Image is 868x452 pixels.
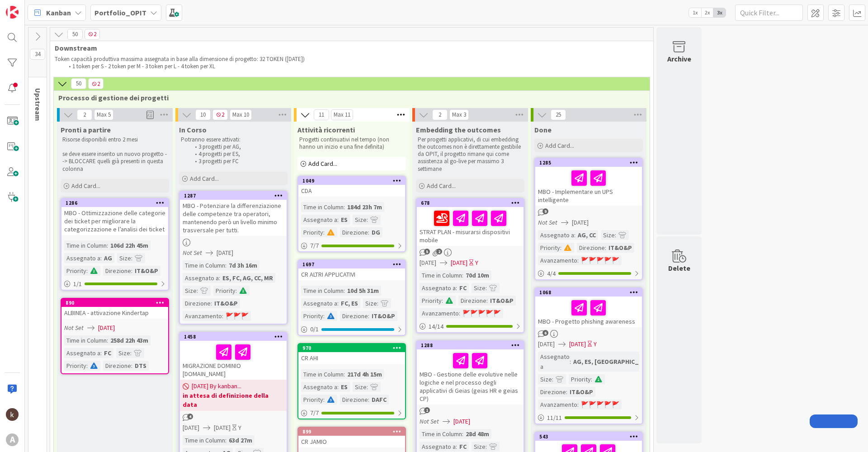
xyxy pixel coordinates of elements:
[100,253,102,263] span: :
[577,243,605,253] div: Direzione
[369,395,389,405] div: DAFC
[420,429,462,439] div: Time in Column
[86,266,88,276] span: :
[108,240,151,250] div: 106d 22h 45m
[538,243,560,253] div: Priority
[551,109,566,120] span: 25
[606,243,634,253] div: IT&O&P
[458,296,486,306] div: Direzione
[377,298,378,308] span: :
[574,230,576,240] span: :
[179,191,288,325] a: 1287MBO - Potenziare la differenziazione delle competenze tra operatori, mantenendo però un livel...
[190,158,286,165] li: 3 progetti per FC
[462,309,501,317] span: 🚩🚩🚩🚩🚩
[232,113,249,117] div: Max 10
[298,260,405,280] div: 1697CR ALTRI APPLICATIVI
[64,253,100,263] div: Assegnato a
[345,202,384,212] div: 184d 23h 7m
[436,249,442,254] span: 2
[323,227,325,237] span: :
[308,160,337,168] span: Add Card...
[226,312,249,320] span: 🚩🚩🚩
[61,278,168,290] div: 1/1
[302,428,405,435] div: 899
[298,344,405,364] div: 970CR AHI
[94,8,146,17] b: Portfolio_OPIT
[183,286,197,296] div: Size
[71,182,100,190] span: Add Card...
[417,199,524,207] div: 678
[417,207,524,246] div: STRAT PLAN - misurarsi dispositivi mobile
[64,348,100,358] div: Assegnato a
[183,435,225,445] div: Time in Column
[591,374,592,384] span: :
[184,334,287,340] div: 1458
[298,352,405,364] div: CR AHI
[601,230,615,240] div: Size
[668,263,690,273] div: Delete
[340,395,368,405] div: Direzione
[538,339,555,349] span: [DATE]
[571,357,658,367] div: AG, ES, [GEOGRAPHIC_DATA]
[420,417,439,425] i: Not Set
[192,381,241,391] span: [DATE] By kanban...
[417,321,524,332] div: 14/14
[701,8,713,17] span: 2x
[369,311,397,321] div: IT&O&P
[195,109,211,120] span: 10
[689,8,701,17] span: 1x
[61,199,168,207] div: 1286
[462,429,463,439] span: :
[301,395,323,405] div: Priority
[55,56,639,63] p: Token capacità produttiva massima assegnata in base alla dimensione di progetto: 32 TOKEN ([DATE])
[542,330,548,336] span: 6
[368,395,369,405] span: :
[420,442,456,452] div: Assegnato a
[102,253,114,263] div: AG
[61,299,168,319] div: 890ALBINEA - attivazione Kindertap
[310,325,319,334] span: 0 / 1
[542,208,548,214] span: 9
[344,369,345,379] span: :
[298,177,405,185] div: 1049
[567,387,595,397] div: IT&O&P
[297,259,406,336] a: 1697CR ALTRI APPLICATIVITime in Column:10d 5h 31mAssegnato a:FC, ESSize:Priority:Direzione:IT&O&P0/1
[184,193,287,199] div: 1287
[131,361,132,371] span: :
[100,348,102,358] span: :
[64,63,639,70] li: 1 token per S - 2 token per M - 3 token per L - 4 token per XL
[581,256,619,264] span: 🚩🚩🚩🚩🚩
[298,428,405,436] div: 899
[236,286,237,296] span: :
[363,298,377,308] div: Size
[117,253,131,263] div: Size
[538,352,570,372] div: Assegnato a
[538,255,577,265] div: Avanzamento
[131,266,132,276] span: :
[64,266,86,276] div: Priority
[369,227,382,237] div: DG
[456,283,457,293] span: :
[180,333,287,341] div: 1458
[535,412,642,424] div: 11/11
[534,125,552,134] span: Done
[420,296,442,306] div: Priority
[73,279,82,289] span: 1 / 1
[420,283,456,293] div: Assegnato a
[103,266,131,276] div: Direzione
[475,258,478,268] div: Y
[107,335,108,345] span: :
[217,248,233,258] span: [DATE]
[368,227,369,237] span: :
[190,174,219,183] span: Add Card...
[190,143,286,151] li: 3 progetti per AG,
[535,159,642,167] div: 1285
[64,335,107,345] div: Time in Column
[298,268,405,280] div: CR ALTRI APPLICATIVI
[301,298,337,308] div: Assegnato a
[301,202,344,212] div: Time in Column
[183,391,284,409] b: in attesa di definizione della data
[64,240,107,250] div: Time in Column
[572,218,589,227] span: [DATE]
[61,307,168,319] div: ALBINEA - attivazione Kindertap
